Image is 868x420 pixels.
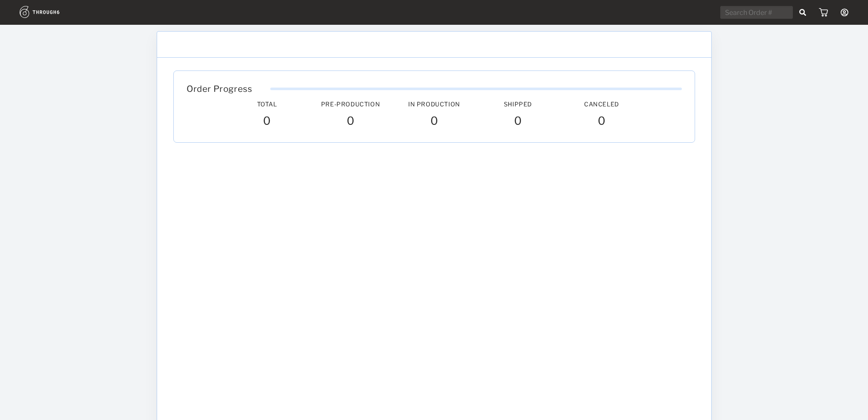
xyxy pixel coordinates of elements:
span: 0 [430,114,438,129]
span: Total [257,100,277,108]
img: icon_cart.dab5cea1.svg [819,8,828,17]
span: Order Progress [187,84,252,94]
span: 0 [597,114,605,129]
input: Search Order # [720,6,793,19]
span: In Production [408,100,460,108]
span: 0 [514,114,522,129]
span: 0 [263,114,271,129]
img: logo.1c10ca64.svg [20,6,79,18]
span: Canceled [584,100,619,108]
span: Pre-Production [321,100,380,108]
span: Shipped [503,100,532,108]
span: 0 [346,114,354,129]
